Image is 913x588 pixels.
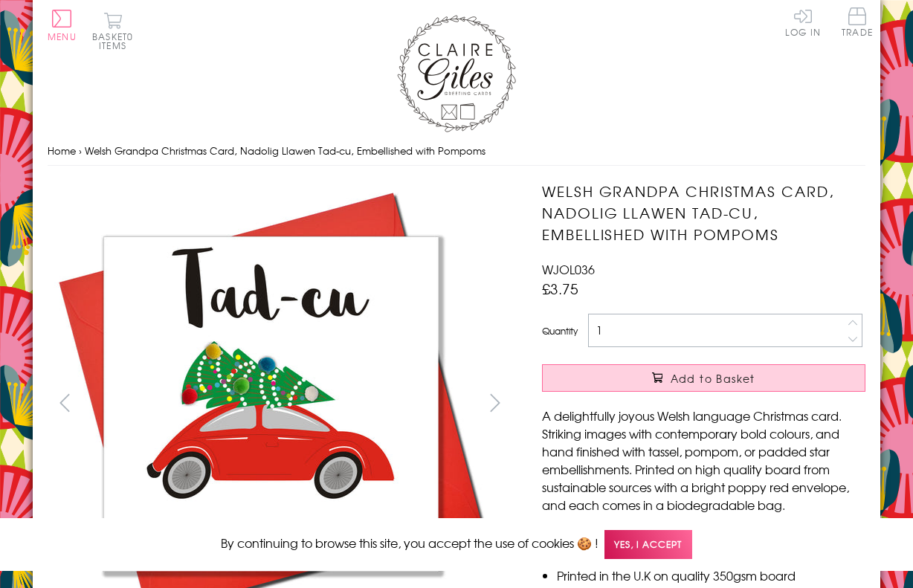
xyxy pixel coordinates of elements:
[842,7,873,39] a: Trade
[48,143,76,158] a: Home
[79,143,82,158] span: ›
[542,260,595,278] span: WJOL036
[397,15,516,132] img: Claire Giles Greetings Cards
[85,143,485,158] span: Welsh Grandpa Christmas Card, Nadolig Llawen Tad-cu, Embellished with Pompoms
[48,136,865,167] nav: breadcrumbs
[48,10,77,41] button: Menu
[542,278,578,299] span: £3.75
[542,407,865,514] p: A delightfully joyous Welsh language Christmas card. Striking images with contemporary bold colou...
[542,181,865,245] h1: Welsh Grandpa Christmas Card, Nadolig Llawen Tad-cu, Embellished with Pompoms
[542,364,865,392] button: Add to Basket
[48,386,81,419] button: prev
[542,324,578,337] label: Quantity
[671,371,755,386] span: Add to Basket
[604,530,692,559] span: Yes, I accept
[842,7,873,36] span: Trade
[48,30,77,43] span: Menu
[479,386,512,419] button: next
[92,12,133,50] button: Basket0 items
[557,566,865,584] li: Printed in the U.K on quality 350gsm board
[99,30,133,52] span: 0 items
[785,7,821,36] a: Log In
